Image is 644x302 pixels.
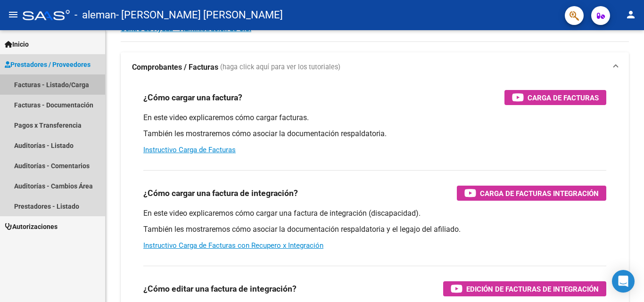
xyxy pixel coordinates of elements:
[143,208,606,219] p: En este video explicaremos cómo cargar una factura de integración (discapacidad).
[143,91,242,104] h3: ¿Cómo cargar una factura?
[143,241,323,250] a: Instructivo Carga de Facturas con Recupero x Integración
[121,52,629,82] mat-expansion-panel-header: Comprobantes / Facturas (haga click aquí para ver los tutoriales)
[5,39,29,49] span: Inicio
[143,113,606,123] p: En este video explicaremos cómo cargar facturas.
[466,283,599,295] span: Edición de Facturas de integración
[612,270,635,293] div: Open Intercom Messenger
[116,5,283,25] span: - [PERSON_NAME] [PERSON_NAME]
[5,221,58,232] span: Autorizaciones
[457,186,606,201] button: Carga de Facturas Integración
[74,5,116,25] span: - aleman
[528,92,599,104] span: Carga de Facturas
[480,188,599,199] span: Carga de Facturas Integración
[143,187,298,200] h3: ¿Cómo cargar una factura de integración?
[143,282,297,295] h3: ¿Cómo editar una factura de integración?
[504,90,606,105] button: Carga de Facturas
[5,59,91,70] span: Prestadores / Proveedores
[143,129,606,139] p: También les mostraremos cómo asociar la documentación respaldatoria.
[143,146,236,154] a: Instructivo Carga de Facturas
[220,62,340,73] span: (haga click aquí para ver los tutoriales)
[625,9,636,20] mat-icon: person
[8,9,19,20] mat-icon: menu
[143,224,606,235] p: También les mostraremos cómo asociar la documentación respaldatoria y el legajo del afiliado.
[443,281,606,296] button: Edición de Facturas de integración
[132,62,218,73] strong: Comprobantes / Facturas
